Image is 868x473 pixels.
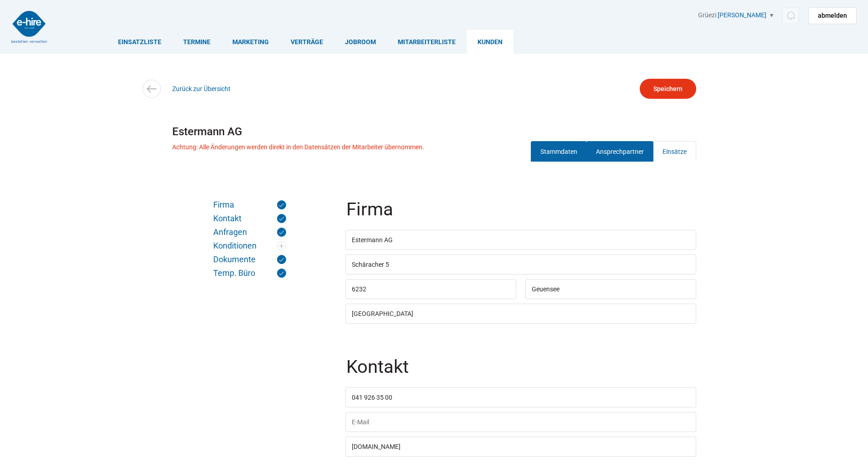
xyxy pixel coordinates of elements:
[345,200,698,230] legend: Firma
[467,30,514,54] a: Kunden
[334,30,387,54] a: Jobroom
[345,279,516,299] input: PLZ
[280,30,334,54] a: Verträge
[345,358,698,387] legend: Kontakt
[640,79,696,99] input: Speichern
[213,255,286,264] a: Dokumente
[172,30,221,54] a: Termine
[531,141,587,162] a: Stammdaten
[11,11,47,43] img: logo2.png
[221,30,280,54] a: Marketing
[345,437,696,457] input: Webseite
[145,82,158,96] img: icon-arrow-left.svg
[345,304,696,324] input: Land
[213,200,286,209] a: Firma
[172,85,231,92] a: Zurück zur Übersicht
[213,228,286,237] a: Anfragen
[525,279,696,299] input: Ort
[213,269,286,278] a: Temp. Büro
[345,254,696,275] input: Strasse
[213,241,286,250] a: Konditionen
[107,30,172,54] a: Einsatzliste
[387,30,467,54] a: Mitarbeiterliste
[808,7,857,24] a: abmelden
[718,11,766,19] a: [PERSON_NAME]
[345,230,696,250] input: Firmenname
[698,11,857,24] div: Grüezi
[345,387,696,407] input: Telefon
[345,412,696,432] input: E-Mail
[586,141,653,162] a: Ansprechpartner
[172,143,424,151] p: Achtung: Alle Änderungen werden direkt in den Datensätzen der Mitarbeiter übernommen.
[213,214,286,223] a: Kontakt
[653,141,696,162] a: Einsätze
[172,122,696,141] h1: Estermann AG
[785,10,796,21] img: icon-notification.svg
